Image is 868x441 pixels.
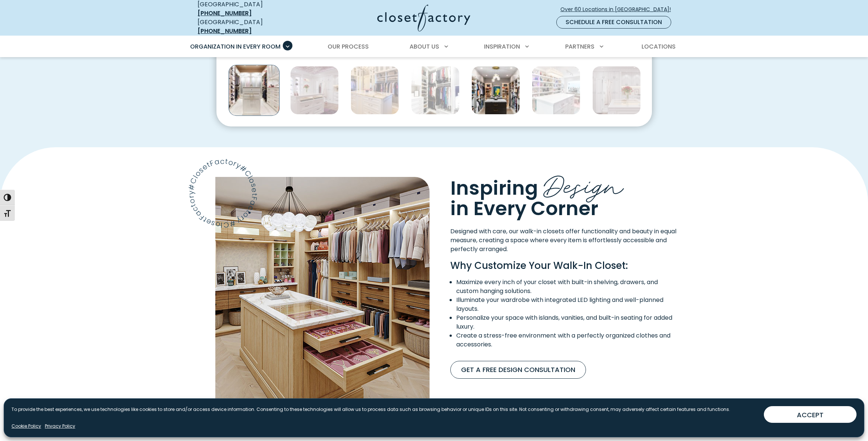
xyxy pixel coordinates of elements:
p: To provide the best experiences, we use technologies like cookies to store and/or access device i... [11,406,730,413]
span: Our Process [328,42,369,51]
span: Partners [565,42,594,51]
img: Custom walk-in with shaker cabinetry, full-extension drawers, and crown molding. Includes angled ... [411,66,460,115]
img: Walk-in with dual islands, extensive hanging and shoe space, and accent-lit shelves highlighting ... [471,66,520,115]
img: Custom walk-in closet with white built-in shelving, hanging rods, and LED rod lighting, featuring... [228,65,279,116]
a: [PHONE_NUMBER] [198,9,252,17]
img: Mirror-front cabinets with integrated lighting, a center island with marble countertop, raised pa... [351,66,399,115]
a: Over 60 Locations in [GEOGRAPHIC_DATA]! [560,3,677,16]
img: Elegant white walk-in closet with ornate cabinetry, a center island, and classic molding [592,66,641,115]
a: Privacy Policy [45,423,75,430]
span: Inspiring [450,174,538,201]
a: Cookie Policy [11,423,41,430]
a: Schedule a Free Consultation [556,16,671,29]
nav: Primary Menu [185,36,683,57]
div: [GEOGRAPHIC_DATA] [198,18,305,36]
span: Over 60 Locations in [GEOGRAPHIC_DATA]! [560,6,677,13]
span: Organization in Every Room [190,42,281,51]
a: [PHONE_NUMBER] [198,27,252,35]
img: Walk-in closet with pull out jewelry drawers [215,177,430,437]
img: Custom walk-in closet with wall-to-wall cabinetry, open shoe shelving with LED lighting, and cust... [290,66,339,115]
span: Create a stress-free environment with a perfectly organized clothes and accessories. [456,331,670,349]
span: Design [543,162,624,204]
span: Maximize every inch of your closet with built-in shelving, drawers, and custom hanging solutions. [456,278,658,295]
img: Closet Factory Logo [377,4,470,32]
span: Inspiration [484,42,520,51]
strong: Why Customize Your Walk-In Closet: [450,259,628,272]
a: Get A Free Design Consultation [450,361,586,379]
img: Closet featuring a large white island, wall of shelves for shoes and boots, and a sparkling chand... [532,66,580,115]
span: in Every Corner [450,195,598,222]
span: Illuminate your wardrobe with integrated LED lighting and well-planned layouts. [456,296,663,313]
span: Personalize your space with islands, vanities, and built-in seating for added luxury. [456,313,672,331]
span: About Us [410,42,439,51]
button: ACCEPT [764,406,857,423]
span: Locations [642,42,676,51]
p: Designed with care, our walk-in closets offer functionality and beauty in equal measure, creating... [450,227,676,254]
